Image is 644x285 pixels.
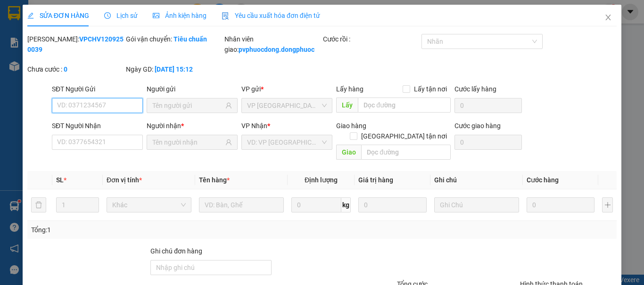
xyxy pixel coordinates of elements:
[410,84,451,94] span: Lấy tận nơi
[27,12,89,19] span: SỬA ĐƠN HÀNG
[107,176,142,184] span: Đơn vị tính
[430,171,523,189] th: Ghi chú
[454,85,496,93] label: Cước lấy hàng
[527,176,559,184] span: Cước hàng
[527,197,594,212] input: 0
[361,145,451,160] input: Dọc đường
[336,145,361,160] span: Giao
[336,122,366,130] span: Giao hàng
[358,98,451,113] input: Dọc đường
[222,12,320,19] span: Yêu cầu xuất hóa đơn điện tử
[104,12,138,19] span: Lịch sử
[247,98,327,113] span: VP Phước Đông
[152,137,223,147] input: Tên người nhận
[74,28,130,40] span: 01 Võ Văn Truyện, KP.1, Phường 2
[147,121,238,131] div: Người nhận
[595,5,621,31] button: Close
[434,197,519,212] input: Ghi Chú
[199,176,230,184] span: Tên hàng
[74,5,129,13] strong: ĐỒNG PHƯỚC
[31,225,249,235] div: Tổng: 1
[153,12,159,19] span: picture
[358,197,426,212] input: 0
[112,198,186,212] span: Khác
[52,121,143,131] div: SĐT Người Nhận
[64,65,67,73] b: 0
[341,197,351,212] span: kg
[25,51,116,58] span: -----------------------------------------
[27,64,124,74] div: Chưa cước :
[27,34,124,55] div: [PERSON_NAME]:
[152,100,223,111] input: Tên người gửi
[336,85,363,93] span: Lấy hàng
[357,131,451,141] span: [GEOGRAPHIC_DATA] tận nơi
[222,12,229,20] img: icon
[150,260,272,275] input: Ghi chú đơn hàng
[241,84,332,94] div: VP gửi
[454,98,522,113] input: Cước lấy hàng
[52,84,143,94] div: SĐT Người Gửi
[47,60,99,67] span: VPPD1209250011
[153,12,206,19] span: Ảnh kiện hàng
[225,102,232,109] span: user
[336,98,358,113] span: Lấy
[239,46,314,53] b: pvphuocdong.dongphuoc
[155,65,193,73] b: [DATE] 15:12
[74,42,116,48] span: Hotline: 19001152
[305,176,338,184] span: Định lượng
[104,12,111,19] span: clock-circle
[225,139,232,146] span: user
[3,6,45,47] img: logo
[31,197,46,212] button: delete
[21,68,58,74] span: 16:05:17 [DATE]
[74,15,127,27] span: Bến xe [GEOGRAPHIC_DATA]
[604,14,612,21] span: close
[27,12,34,19] span: edit
[126,34,223,44] div: Gói vận chuyển:
[150,247,202,255] label: Ghi chú đơn hàng
[323,34,420,44] div: Cước rồi :
[241,122,267,130] span: VP Nhận
[224,34,321,55] div: Nhân viên giao:
[147,84,238,94] div: Người gửi
[56,176,64,184] span: SL
[173,35,207,43] b: Tiêu chuẩn
[199,197,284,212] input: VD: Bàn, Ghế
[454,122,501,130] label: Cước giao hàng
[126,64,223,74] div: Ngày GD:
[602,197,613,212] button: plus
[3,68,58,74] span: In ngày:
[3,61,99,66] span: [PERSON_NAME]:
[358,176,393,184] span: Giá trị hàng
[454,135,522,150] input: Cước giao hàng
